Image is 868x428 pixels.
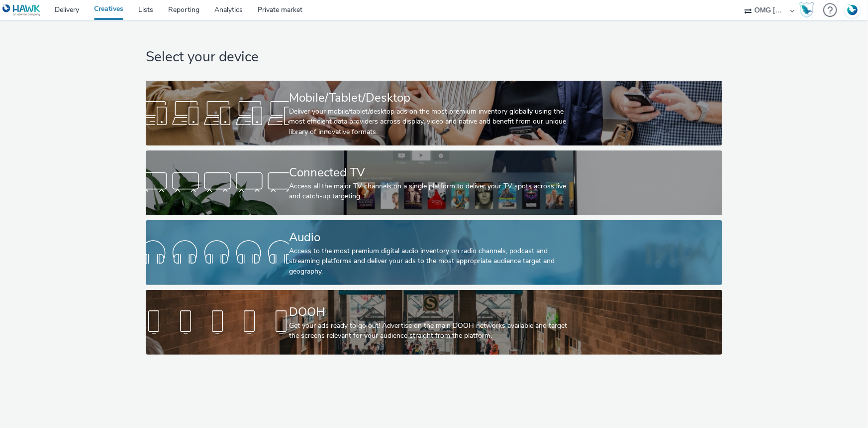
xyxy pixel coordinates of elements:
div: Get your ads ready to go out! Advertise on the main DOOH networks available and target the screen... [289,321,575,341]
a: DOOHGet your ads ready to go out! Advertise on the main DOOH networks available and target the sc... [146,290,722,355]
div: Access all the major TV channels on a single platform to deliver your TV spots across live and ca... [289,181,575,202]
div: Mobile/Tablet/Desktop [289,89,575,107]
div: Audio [289,229,575,246]
a: Connected TVAccess all the major TV channels on a single platform to deliver your TV spots across... [146,150,722,215]
img: Hawk Academy [799,2,814,18]
div: Connected TV [289,164,575,181]
img: undefined Logo [2,4,41,16]
a: Hawk Academy [799,2,818,18]
div: Access to the most premium digital audio inventory on radio channels, podcast and streaming platf... [289,246,575,277]
div: DOOH [289,303,575,321]
a: AudioAccess to the most premium digital audio inventory on radio channels, podcast and streaming ... [146,220,722,285]
h1: Select your device [146,48,722,67]
div: Deliver your mobile/tablet/desktop ads on the most premium inventory globally using the most effi... [289,107,575,137]
a: Mobile/Tablet/DesktopDeliver your mobile/tablet/desktop ads on the most premium inventory globall... [146,81,722,145]
img: Account FR [845,2,860,17]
